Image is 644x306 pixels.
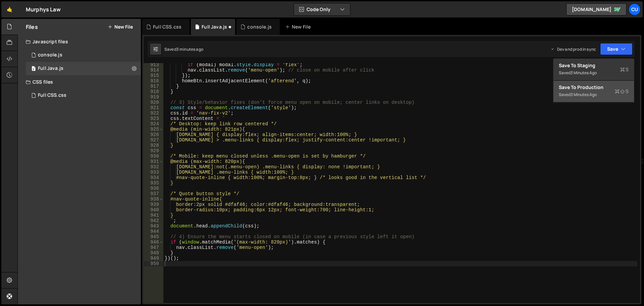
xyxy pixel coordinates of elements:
div: 943 [144,223,163,229]
div: 915 [144,73,163,78]
div: 941 [144,213,163,218]
span: S [620,66,629,73]
div: 931 [144,159,163,164]
div: 3 minutes ago [176,46,203,52]
div: 929 [144,148,163,154]
div: 940 [144,207,163,213]
div: console.js [38,52,62,58]
div: Javascript files [18,35,141,48]
div: 914 [144,68,163,73]
div: 939 [144,202,163,207]
div: 947 [144,245,163,250]
div: 918 [144,89,163,94]
div: 935 [144,180,163,186]
a: 🤙 [1,1,18,17]
button: Save to ProductionS Saved3 minutes ago [553,81,634,102]
div: 921 [144,105,163,111]
div: Saved [559,91,629,99]
div: Save to Staging [559,62,629,69]
div: 944 [144,229,163,234]
div: 934 [144,175,163,180]
div: 16375/44304.css [26,89,141,102]
div: 917 [144,84,163,89]
button: Save to StagingS Saved3 minutes ago [553,59,634,81]
div: 922 [144,111,163,116]
div: 930 [144,154,163,159]
span: S [615,88,629,95]
div: Full CSS.css [38,92,66,98]
div: 913 [144,62,163,68]
div: 920 [144,100,163,105]
div: Dev and prod in sync [550,46,596,52]
a: [DOMAIN_NAME] [566,3,627,15]
div: console.js [247,24,272,30]
div: Murphys Law [26,5,61,13]
button: Code Only [294,3,350,15]
div: Full Java.js [38,65,63,72]
h2: Files [26,23,38,31]
div: 16375/44287.js [26,48,141,62]
div: 933 [144,170,163,175]
div: 927 [144,137,163,143]
div: 923 [144,116,163,121]
div: 932 [144,164,163,170]
span: 2 [32,67,36,72]
div: 936 [144,186,163,191]
div: 924 [144,121,163,127]
div: Save to Production [559,84,629,91]
div: 950 [144,261,163,266]
a: Cu [629,3,641,15]
div: 937 [144,191,163,196]
div: 945 [144,234,163,239]
button: New File [108,24,133,30]
div: New File [285,24,313,30]
div: 938 [144,196,163,202]
div: 3 minutes ago [571,92,597,97]
div: Saved [164,46,203,52]
div: 916 [144,78,163,84]
div: 949 [144,256,163,261]
div: 926 [144,132,163,137]
div: 928 [144,143,163,148]
div: CSS files [18,75,141,89]
div: Full CSS.css [153,24,181,30]
div: 948 [144,250,163,256]
div: Saved [559,69,629,77]
div: Full Java.js [202,24,227,30]
div: 925 [144,127,163,132]
div: 919 [144,94,163,100]
button: Save [600,43,633,55]
div: 16375/44305.js [26,62,141,75]
div: 3 minutes ago [571,70,597,76]
div: 942 [144,218,163,223]
div: 946 [144,239,163,245]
